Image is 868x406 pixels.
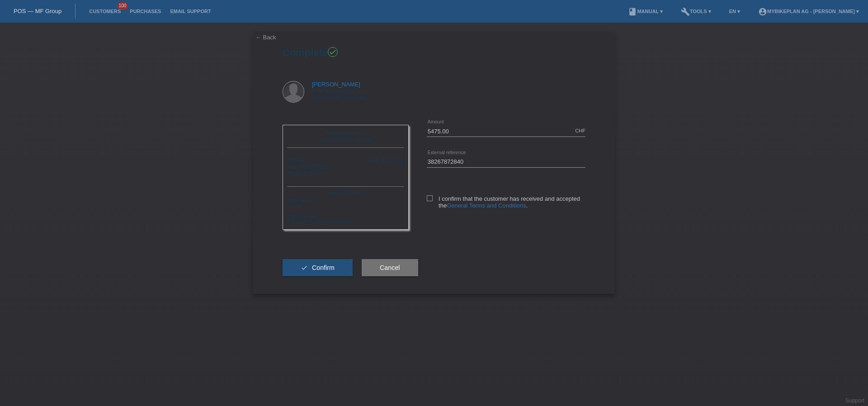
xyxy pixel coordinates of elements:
div: [DATE] POSP00027250 [288,157,330,177]
a: Email Support [165,9,215,14]
a: Support [845,397,864,404]
span: 100 [118,2,128,10]
a: Customers [85,9,125,14]
a: EN ▾ [725,9,745,14]
a: account_circleMybikeplan AG - [PERSON_NAME] ▾ [754,9,863,14]
div: Rue de Sangolin 11 1321 Arnex-sur-Orbe [312,81,367,101]
i: account_circle [758,7,767,16]
span: 38267872840 [288,170,324,177]
i: book [628,7,637,16]
a: bookManual ▾ [623,9,667,14]
button: check Confirm [283,259,353,276]
h1: Complete [283,47,585,58]
div: [DATE] 09:35 [288,186,404,197]
div: CHF 5'475.00 [368,157,404,164]
div: Mybikeplan AG [290,130,401,137]
i: check [301,264,308,271]
i: build [681,7,690,16]
a: buildTools ▾ [676,9,716,14]
div: CHF [575,128,585,133]
label: I confirm that the customer has received and accepted the . [427,195,585,209]
i: check [329,48,337,56]
a: General Terms and Conditions [447,202,526,209]
a: POS — MF Group [14,8,61,14]
div: Merchant-ID: 54204 Card-Number: [CREDIT_CARD_NUMBER] [288,197,404,225]
a: ← Back [255,34,276,41]
a: Purchases [125,9,165,14]
a: [PERSON_NAME] [312,81,360,88]
div: [GEOGRAPHIC_DATA] [290,137,401,143]
span: Cancel [380,264,400,271]
span: Confirm [312,264,335,271]
button: Cancel [362,259,418,276]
